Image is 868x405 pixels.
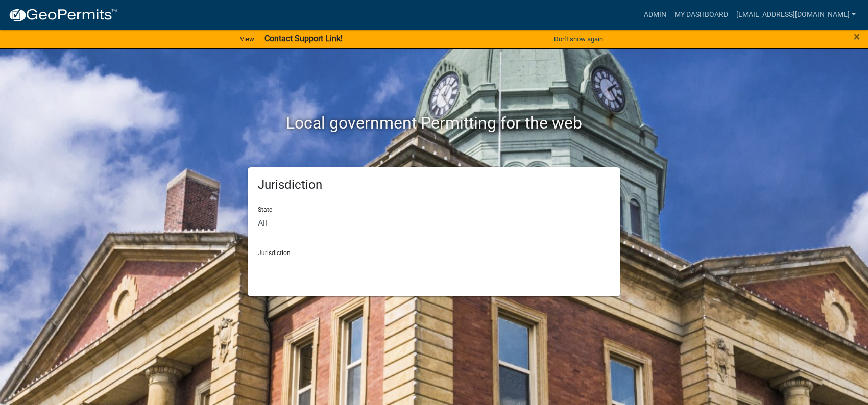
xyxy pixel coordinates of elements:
[258,178,610,192] h5: Jurisdiction
[264,34,343,43] strong: Contact Support Link!
[640,5,670,24] a: Admin
[550,31,607,47] button: Don't show again
[854,31,860,43] button: Close
[854,30,860,44] span: ×
[670,5,732,24] a: My Dashboard
[732,5,860,24] a: [EMAIL_ADDRESS][DOMAIN_NAME]
[151,113,717,133] h2: Local government Permitting for the web
[236,31,258,47] a: View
